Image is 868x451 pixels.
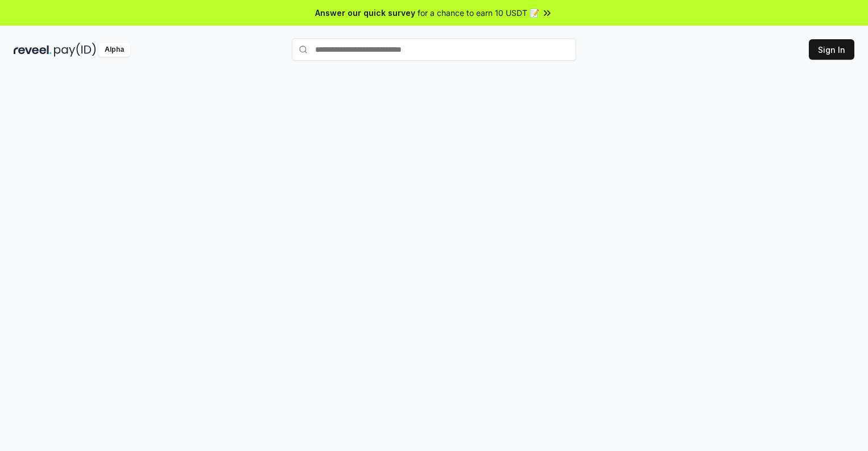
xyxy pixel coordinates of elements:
[54,43,96,57] img: pay_id
[809,39,854,60] button: Sign In
[98,43,130,57] div: Alpha
[315,7,415,19] span: Answer our quick survey
[418,7,539,19] span: for a chance to earn 10 USDT 📝
[14,43,52,57] img: reveel_dark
